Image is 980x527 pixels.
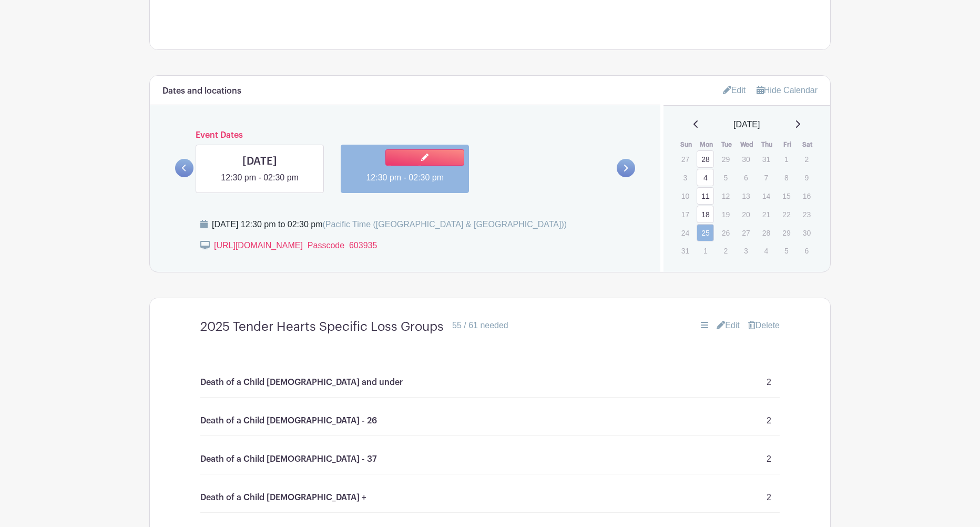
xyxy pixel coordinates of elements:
p: 2 [767,453,771,465]
a: 11 [697,187,714,205]
p: 27 [737,225,754,241]
p: Death of a Child [DEMOGRAPHIC_DATA] + [200,491,366,504]
p: 2 [798,151,815,167]
p: 24 [677,225,694,241]
th: Mon [696,139,717,150]
p: 6 [798,242,815,259]
p: Death of a Child [DEMOGRAPHIC_DATA] and under [200,376,403,389]
p: 15 [778,188,795,204]
p: 5 [778,242,795,259]
p: 9 [798,169,815,186]
p: 14 [758,188,775,204]
p: 2 [767,376,771,389]
p: 2 [767,491,771,504]
p: 19 [717,206,734,222]
p: 26 [717,225,734,241]
p: 27 [677,151,694,167]
p: 12 [717,188,734,204]
p: 10 [677,188,694,204]
a: 4 [697,169,714,186]
h6: Event Dates [193,130,617,140]
a: Edit [717,319,740,332]
p: 17 [677,206,694,222]
p: 30 [737,151,754,167]
p: 1 [697,242,714,259]
p: Death of a Child [DEMOGRAPHIC_DATA] - 26 [200,414,377,427]
p: 23 [798,206,815,222]
p: 4 [758,242,775,259]
th: Sat [798,139,818,150]
a: [URL][DOMAIN_NAME] Passcode 603935 [214,241,377,250]
p: 3 [677,169,694,186]
th: Thu [757,139,778,150]
div: 55 / 61 needed [452,319,508,332]
p: 29 [717,151,734,167]
p: 28 [758,225,775,241]
span: [DATE] [733,118,760,131]
p: 2 [717,242,734,259]
p: 5 [717,169,734,186]
p: 21 [758,206,775,222]
span: (Pacific Time ([GEOGRAPHIC_DATA] & [GEOGRAPHIC_DATA])) [322,220,567,229]
th: Sun [676,139,697,150]
th: Wed [737,139,757,150]
a: Edit [723,82,746,99]
p: 22 [778,206,795,222]
a: Delete [748,319,780,332]
p: 20 [737,206,754,222]
p: 31 [758,151,775,167]
p: 16 [798,188,815,204]
p: 7 [758,169,775,186]
div: [DATE] 12:30 pm to 02:30 pm [212,218,567,231]
p: 30 [798,225,815,241]
p: 13 [737,188,754,204]
p: 6 [737,169,754,186]
h6: Dates and locations [162,86,241,96]
p: 2 [767,414,771,427]
p: 8 [778,169,795,186]
a: 18 [697,206,714,223]
a: 28 [697,150,714,168]
p: 31 [677,242,694,259]
th: Fri [777,139,798,150]
a: Hide Calendar [757,86,818,95]
p: 1 [778,151,795,167]
p: 3 [737,242,754,259]
th: Tue [717,139,737,150]
a: 25 [697,224,714,241]
h4: 2025 Tender Hearts Specific Loss Groups [200,319,444,335]
p: 29 [778,225,795,241]
p: Death of a Child [DEMOGRAPHIC_DATA] - 37 [200,453,377,465]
